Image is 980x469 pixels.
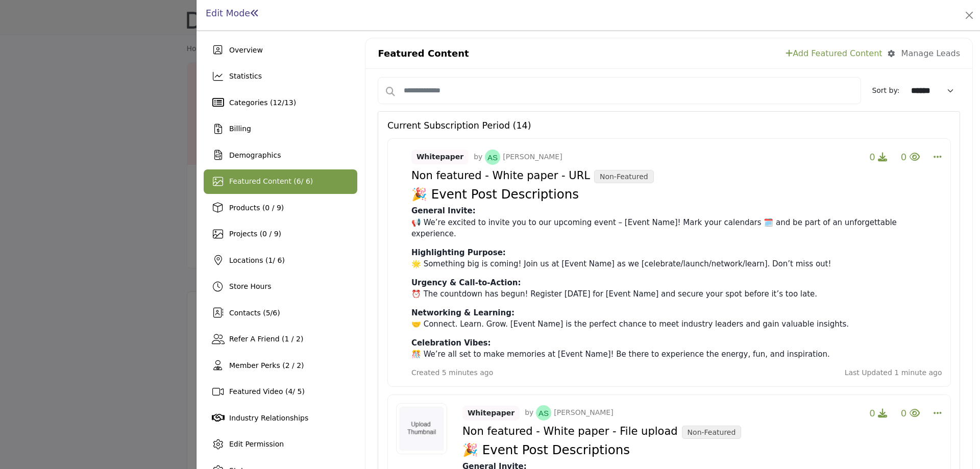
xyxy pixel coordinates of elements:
[268,256,273,264] span: 1
[901,152,906,162] span: 0
[869,408,875,418] span: 0
[864,403,888,424] button: 0
[229,72,262,80] span: Statistics
[845,367,942,378] span: Last Updated 1 minute ago
[229,151,281,159] span: Demographics
[378,46,469,60] p: Featured Content
[229,98,296,107] span: Categories ( / )
[229,46,263,54] span: Overview
[229,256,285,264] span: Locations ( / 6)
[927,403,942,424] button: Select Dropdown Options
[229,204,284,212] span: Products (0 / 9)
[229,335,303,343] span: Refer A Friend (1 / 2)
[485,150,500,165] img: image
[536,405,551,421] img: image
[411,277,942,300] p: ⏰ The countdown has begun! Register [DATE] for [Event Name] and secure your spot before it’s too ...
[907,82,960,100] select: Default select example
[888,47,960,60] button: Manage Leads
[284,98,293,107] span: 13
[895,403,920,424] button: 0
[229,125,251,133] span: Billing
[927,147,942,167] button: Select Dropdown Options
[594,170,654,183] span: Non-Featured
[462,406,520,421] span: Whitepaper
[901,408,906,418] span: 0
[206,8,259,19] h1: Edit Mode
[229,440,284,448] span: Edit Permission
[229,309,280,317] span: Contacts ( / )
[387,120,531,131] h5: Current Subscription Period (14)
[411,206,476,215] strong: General Invite:
[229,282,271,290] span: Store Hours
[786,47,882,60] a: Add Featured Content
[229,177,313,185] span: Featured Content ( / 6)
[411,308,514,317] strong: Networking & Learning:
[229,387,305,396] span: Featured Video ( / 5)
[411,187,942,202] h3: 🎉 Event Post Descriptions
[411,247,942,270] p: 🌟 Something big is coming! Join us at [Event Name] as we [celebrate/launch/network/learn]. Don’t ...
[864,147,888,167] button: 0
[411,150,469,164] span: Whitepaper
[229,230,281,238] span: Projects (0 / 9)
[895,147,920,167] button: 0
[872,85,902,96] label: Sort by:
[266,309,271,317] span: 5
[273,98,282,107] span: 12
[396,403,447,454] img: No logo
[901,47,960,60] div: Manage Leads
[462,442,942,457] h3: 🎉 Event Post Descriptions
[411,367,493,378] span: Created 5 minutes ago
[411,167,942,183] h4: Non featured - White paper - URL
[411,307,942,330] p: 🤝 Connect. Learn. Grow. [Event Name] is the perfect chance to meet industry leaders and gain valu...
[297,177,301,185] span: 6
[378,77,861,104] input: Search Content
[525,405,613,421] p: by [PERSON_NAME]
[273,309,277,317] span: 6
[411,338,491,348] strong: Celebration Vibes:
[288,387,292,396] span: 4
[474,150,562,165] p: by [PERSON_NAME]
[962,8,976,22] button: Close
[411,278,521,287] strong: Urgency & Call-to-Action:
[682,426,742,439] span: Non-Featured
[869,152,875,162] span: 0
[411,205,942,240] p: 📢 We’re excited to invite you to our upcoming event – [Event Name]! Mark your calendars 🗓️ and be...
[229,361,304,369] span: Member Perks (2 / 2)
[462,423,942,439] h4: Non featured - White paper - File upload
[229,414,308,422] span: Industry Relationships
[411,337,942,360] p: 🎊 We’re all set to make memories at [Event Name]! Be there to experience the energy, fun, and ins...
[411,248,506,257] strong: Highlighting Purpose:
